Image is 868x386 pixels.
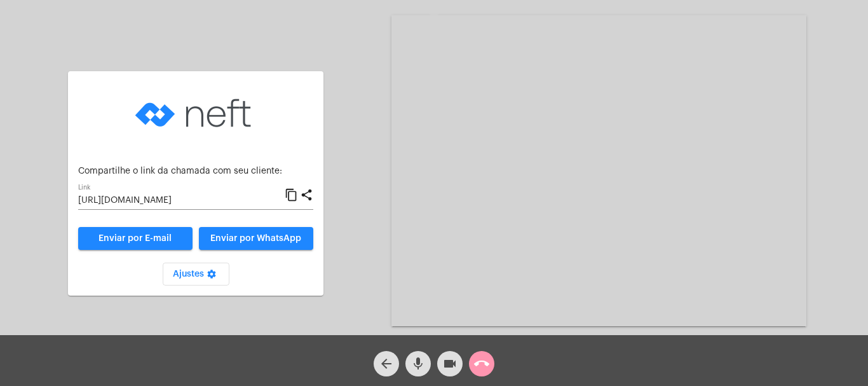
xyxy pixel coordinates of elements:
button: Enviar por WhatsApp [199,227,313,250]
mat-icon: settings [204,269,219,284]
mat-icon: call_end [474,356,489,371]
mat-icon: mic [410,356,426,371]
a: Enviar por E-mail [78,227,193,250]
span: Ajustes [173,270,219,279]
mat-icon: videocam [442,356,458,371]
span: Enviar por E-mail [99,234,172,243]
mat-icon: arrow_back [379,356,394,371]
mat-icon: content_copy [285,188,298,203]
p: Compartilhe o link da chamada com seu cliente: [78,167,313,176]
span: Enviar por WhatsApp [211,234,302,243]
button: Ajustes [163,263,229,286]
img: logo-neft-novo-2.png [132,81,259,145]
mat-icon: share [300,188,313,203]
